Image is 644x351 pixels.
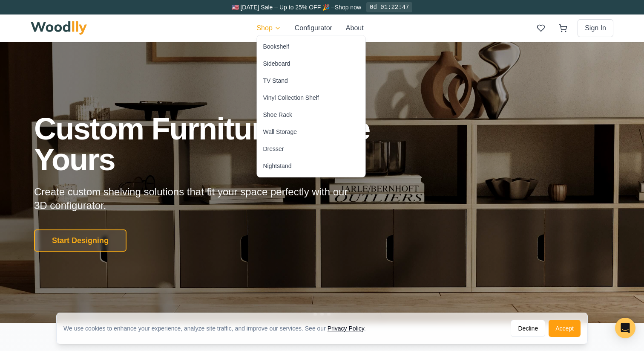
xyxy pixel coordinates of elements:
[263,162,292,170] div: Nightstand
[263,93,319,102] div: Vinyl Collection Shelf
[263,145,284,153] div: Dresser
[263,128,297,136] div: Wall Storage
[263,110,292,119] div: Shoe Rack
[263,42,289,51] div: Bookshelf
[257,35,366,177] div: Shop
[263,76,288,85] div: TV Stand
[263,59,290,68] div: Sideboard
